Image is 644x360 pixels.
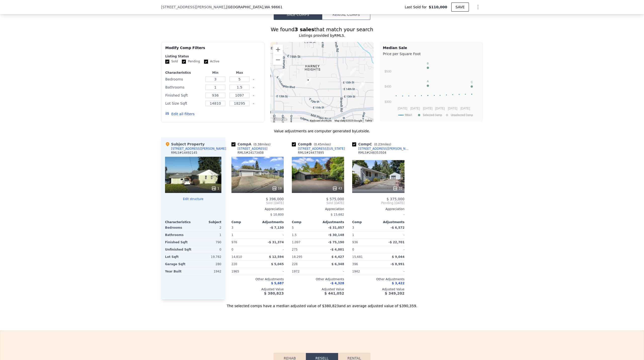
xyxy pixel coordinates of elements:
[352,207,405,211] div: Appreciation
[435,107,445,110] text: [DATE]
[165,84,202,91] div: Bathrooms
[451,113,473,117] text: Unselected Comp
[165,54,260,58] div: Listing Status
[165,253,192,260] div: Lot Sqft
[231,241,237,244] span: 976
[471,81,473,84] text: C
[319,268,344,275] div: -
[194,261,221,268] div: 280
[448,107,457,110] text: [DATE]
[315,143,322,146] span: 0.45
[193,220,221,224] div: Subject
[398,107,407,110] text: [DATE]
[292,277,344,281] div: Other Adjustments
[272,186,282,191] div: 19
[161,129,483,134] div: Value adjustments are computer generated by Lotside .
[385,70,391,73] text: $500
[259,268,284,275] div: -
[165,246,192,253] div: Unfinished Sqft
[352,142,393,147] div: Comp C
[292,255,302,259] span: 18,295
[392,255,405,259] span: $ 9,044
[194,239,221,246] div: 790
[312,143,333,146] span: ( miles)
[318,220,344,224] div: Adjustments
[231,220,258,224] div: Comp
[165,261,192,268] div: Garage Sqft
[165,220,193,224] div: Characteristics
[171,151,197,155] div: RMLS # 14492145
[357,79,367,92] div: 4110 Idaho St
[231,207,284,211] div: Appreciation
[348,65,358,78] div: 3930 E 16th St
[276,70,286,83] div: 2908 E Mcloughlin Blvd
[292,207,344,211] div: Appreciation
[253,87,255,89] button: Clear
[388,241,405,244] span: -$ 22,701
[352,231,377,238] div: 1
[352,220,378,224] div: Comp
[292,231,317,238] div: 1.5
[385,100,391,104] text: $300
[385,291,405,295] span: $ 349,202
[225,5,283,10] span: , [GEOGRAPHIC_DATA]
[194,253,221,260] div: 19,782
[259,246,284,253] div: -
[352,241,358,244] span: 936
[429,5,447,10] span: $110,000
[231,231,257,238] div: 1
[391,226,405,229] span: -$ 6,572
[231,277,284,281] div: Other Adjustments
[270,213,284,216] span: $ 10,800
[335,119,362,122] span: Map data ©2025 Google
[423,107,433,110] text: [DATE]
[460,107,470,110] text: [DATE]
[292,262,298,266] span: 228
[352,147,411,151] a: [STREET_ADDRESS][PERSON_NAME]
[310,119,332,123] button: Keyboard shortcuts
[171,147,226,151] div: [STREET_ADDRESS][PERSON_NAME]
[423,113,442,117] text: Selected Comp
[194,268,221,275] div: 1942
[405,5,429,10] span: Last Sold for
[255,143,261,146] span: 0.38
[269,255,284,259] span: $ 12,594
[298,151,324,155] div: RMLS # 24477895
[161,33,483,38] div: Listings provided by RMLS .
[292,220,318,224] div: Comp
[365,119,372,122] a: Terms
[352,201,405,205] span: Pending [DATE]
[473,2,483,12] button: Show Options
[266,197,284,201] span: $ 396,000
[161,299,483,308] div: The selected comps have a median adjusted value of $380,823 and an average adjusted value of $390...
[451,3,469,12] button: SAVE
[379,246,405,253] div: -
[378,220,405,224] div: Adjustments
[165,197,221,201] button: Edit structure
[253,95,255,97] button: Clear
[358,151,386,155] div: RMLS # 248353504
[182,59,200,64] label: Pending
[322,9,370,20] button: Rental Comps
[330,282,344,285] span: -$ 4,328
[161,26,483,33] div: We found that match your search
[274,9,322,20] button: Sale Comps
[292,287,344,291] div: Adjusted Value
[328,226,344,229] span: -$ 31,057
[204,59,219,64] label: Active
[383,45,480,50] div: Median Sale
[352,211,405,218] div: -
[231,147,267,151] a: [STREET_ADDRESS]
[303,75,313,88] div: 3308 E Mcloughlin Blvd
[231,201,284,205] span: Sold [DATE]
[251,143,272,146] span: ( miles)
[375,143,382,146] span: 0.23
[165,71,202,75] div: Characteristics
[165,239,192,246] div: Finished Sqft
[410,107,420,110] text: [DATE]
[383,57,480,120] svg: A chart.
[326,197,344,201] span: $ 575,000
[165,111,194,116] button: Edit all filters
[292,147,345,151] a: [STREET_ADDRESS][US_STATE]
